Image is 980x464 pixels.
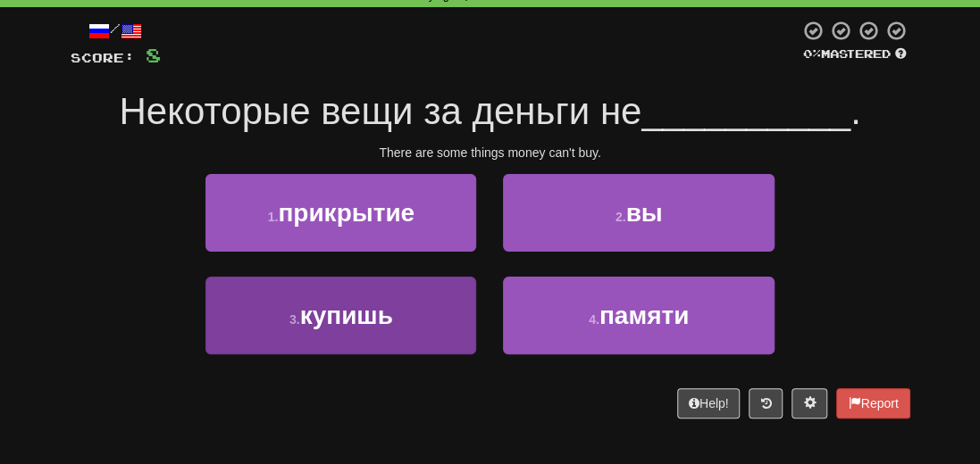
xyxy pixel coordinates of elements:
span: памяти [599,302,689,329]
div: There are some things money can't buy. [71,144,910,162]
span: 8 [146,44,161,66]
span: 0 % [803,46,821,61]
small: 1 . [268,210,279,224]
button: Report [836,388,909,418]
div: Mastered [800,46,910,62]
span: Score: [71,50,135,65]
div: / [71,20,161,42]
small: 3 . [289,312,300,327]
span: прикрытие [278,199,415,227]
button: 2.вы [503,174,774,252]
span: . [850,90,861,132]
span: купишь [300,302,393,329]
button: 1.прикрытие [205,174,476,252]
button: Help! [677,388,741,418]
span: Некоторые вещи за деньги не [119,90,641,132]
button: 4.памяти [503,277,774,354]
button: 3.купишь [205,277,476,354]
button: Round history (alt+y) [749,388,783,418]
span: __________ [641,90,850,132]
small: 4 . [589,312,599,327]
small: 2 . [616,210,626,224]
span: вы [625,199,662,227]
